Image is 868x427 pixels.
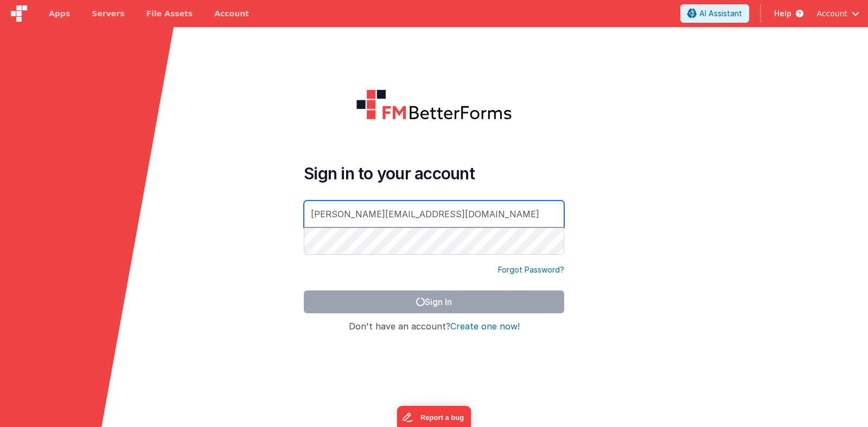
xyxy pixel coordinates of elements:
[699,8,742,19] span: AI Assistant
[774,8,792,19] span: Help
[304,322,564,332] h4: Don't have an account?
[304,164,564,183] h4: Sign in to your account
[680,4,749,23] button: AI Assistant
[450,322,520,332] button: Create one now!
[498,264,564,275] a: Forgot Password?
[304,290,564,313] button: Sign In
[304,200,564,228] input: Email Address
[816,8,847,19] span: Account
[92,8,124,19] span: Servers
[49,8,70,19] span: Apps
[146,8,193,19] span: File Assets
[816,8,859,19] button: Account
